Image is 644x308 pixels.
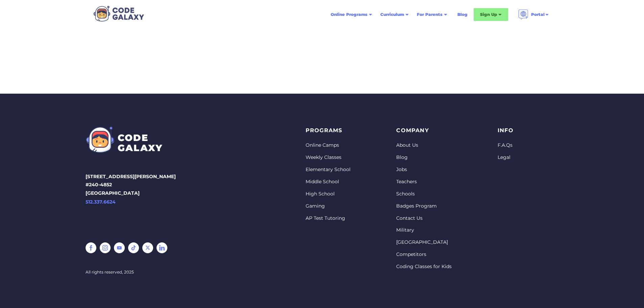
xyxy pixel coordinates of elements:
[480,11,497,18] div: Sign Up
[327,8,376,21] div: Online Programs
[453,8,472,21] a: Blog
[86,198,176,206] a: 512.337.6624
[331,11,367,18] div: Online Programs
[413,8,451,21] div: For Parents
[376,8,413,21] div: Curriculum
[306,142,351,149] a: Online Camps
[306,191,351,197] a: High School
[396,179,452,185] a: Teachers
[306,203,351,210] a: Gaming
[306,166,351,173] a: Elementary School
[306,126,351,135] p: PROGRAMS
[498,154,514,161] a: Legal
[498,126,514,135] p: info
[396,142,452,149] a: About Us
[306,215,351,222] a: AP Test Tutoring
[396,126,452,135] p: Company
[396,251,452,258] a: Competitors
[396,166,452,173] a: Jobs
[531,11,545,18] div: Portal
[396,191,452,197] a: Schools
[86,269,176,276] div: All rights reserved, 2025
[474,8,508,21] div: Sign Up
[396,215,452,222] a: Contact Us
[86,172,176,220] p: [STREET_ADDRESS][PERSON_NAME] #240-4852 [GEOGRAPHIC_DATA]
[396,154,452,161] a: Blog
[306,154,351,161] a: Weekly Classes
[396,227,452,234] a: Military
[498,142,514,149] a: F.A.Qs
[86,126,176,153] a: CODEGALAXY
[396,263,452,270] a: Coding Classes for Kids
[396,239,452,246] a: [GEOGRAPHIC_DATA]
[514,7,553,22] div: Portal
[380,11,404,18] div: Curriculum
[306,179,351,185] a: Middle School
[417,11,443,18] div: For Parents
[396,203,452,210] a: Badges Program
[118,133,163,153] div: CODE GALAXY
